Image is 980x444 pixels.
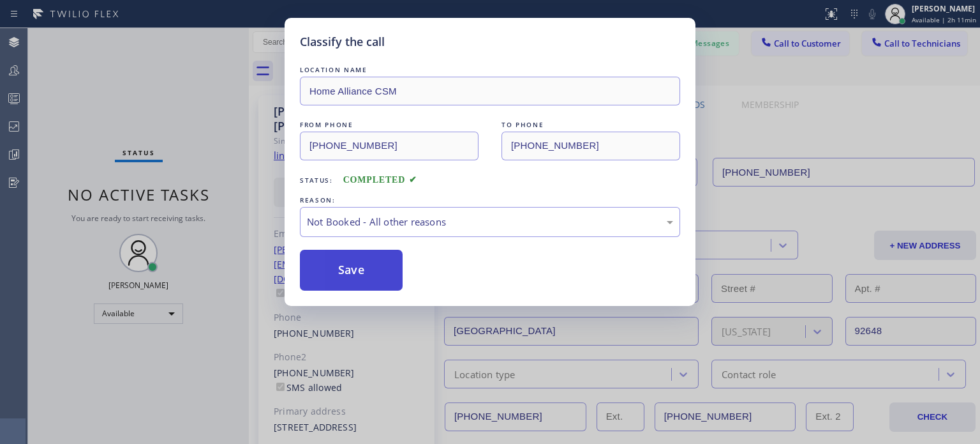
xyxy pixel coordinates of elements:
[300,176,333,185] span: Status:
[300,118,479,132] div: FROM PHONE
[300,63,680,77] div: LOCATION NAME
[501,132,680,160] input: To phone
[343,175,417,185] span: COMPLETED
[307,215,673,229] div: Not Booked - All other reasons
[300,33,385,50] h5: Classify the call
[501,118,680,132] div: TO PHONE
[300,132,479,160] input: From phone
[300,194,680,207] div: REASON:
[300,250,403,291] button: Save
